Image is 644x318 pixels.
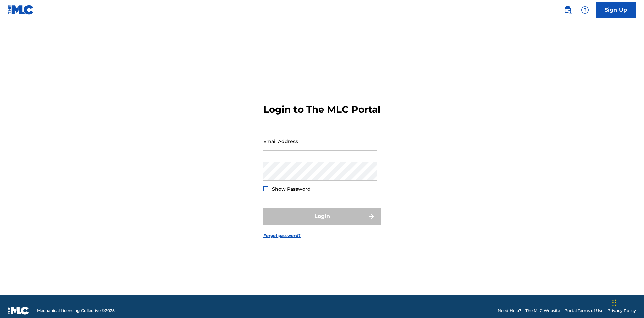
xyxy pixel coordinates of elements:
[8,5,34,15] img: MLC Logo
[525,308,560,314] a: The MLC Website
[37,308,115,314] span: Mechanical Licensing Collective © 2025
[581,6,589,14] img: help
[612,293,616,313] div: Drag
[272,186,311,192] span: Show Password
[561,3,574,17] a: Public Search
[498,308,521,314] a: Need Help?
[263,233,301,239] a: Forgot password?
[578,3,592,17] div: Help
[263,104,380,115] h3: Login to The MLC Portal
[8,307,29,315] img: logo
[563,6,572,14] img: search
[607,308,636,314] a: Privacy Policy
[610,286,644,318] iframe: Chat Widget
[564,308,603,314] a: Portal Terms of Use
[596,2,636,18] a: Sign Up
